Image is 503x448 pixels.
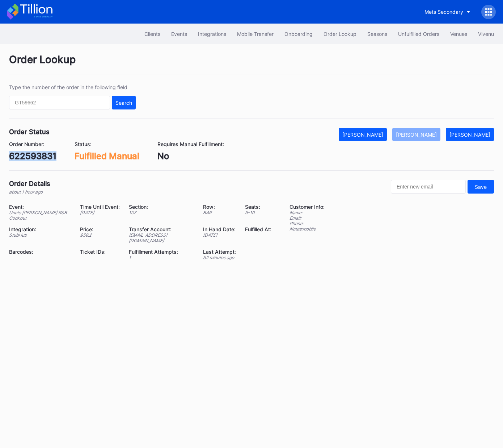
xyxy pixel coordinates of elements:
div: 32 minutes ago [203,255,236,260]
button: [PERSON_NAME] [339,128,387,141]
div: Venues [450,31,467,37]
input: GT59662 [9,96,110,109]
div: Events [171,31,187,37]
div: Status: [75,141,139,147]
button: Mobile Transfer [232,27,279,41]
button: Save [468,180,494,194]
div: Requires Manual Fulfillment: [157,141,224,147]
div: 1 [129,255,194,260]
div: Customer Info: [289,204,325,210]
div: Time Until Event: [80,204,120,210]
div: Notes: mobile [289,226,325,232]
button: Events [166,27,193,41]
button: Integrations [193,27,232,41]
div: Fulfilled At: [245,226,271,232]
div: Integration: [9,226,71,232]
div: Order Lookup [324,31,356,37]
div: Transfer Account: [129,226,194,232]
div: about 1 hour ago [9,189,50,195]
div: $ 58.2 [80,232,120,238]
div: Uncle [PERSON_NAME] R&B Cookout [9,210,71,221]
div: Fulfilled Manual [75,151,139,161]
div: Price: [80,226,120,232]
div: 9 - 10 [245,210,271,215]
div: Integrations [198,31,226,37]
div: 622593831 [9,151,56,161]
div: Ticket IDs: [80,249,120,255]
button: Onboarding [279,27,318,41]
button: [PERSON_NAME] [392,128,440,141]
div: [PERSON_NAME] [396,132,437,138]
button: Vivenu [473,27,499,41]
div: Search [115,100,132,106]
button: Seasons [362,27,393,41]
div: Order Details [9,180,50,187]
div: Barcodes: [9,249,71,255]
div: Section: [129,204,194,210]
input: Enter new email [391,180,466,194]
div: Mobile Transfer [237,31,274,37]
button: [PERSON_NAME] [446,128,494,141]
button: Unfulfilled Orders [393,27,445,41]
div: Order Lookup [9,53,494,75]
div: StubHub [9,232,71,238]
div: [EMAIL_ADDRESS][DOMAIN_NAME] [129,232,194,243]
button: Clients [139,27,166,41]
div: Vivenu [478,31,494,37]
div: Save [475,184,487,190]
div: Order Number: [9,141,56,147]
div: Clients [144,31,160,37]
button: Order Lookup [318,27,362,41]
div: Type the number of the order in the following field [9,84,136,90]
div: Email: [289,215,325,221]
div: Seats: [245,204,271,210]
div: 107 [129,210,194,215]
button: Venues [445,27,473,41]
div: Mets Secondary [424,9,463,15]
div: [PERSON_NAME] [449,132,490,138]
div: In Hand Date: [203,226,236,232]
div: Row: [203,204,236,210]
div: [PERSON_NAME] [342,132,383,138]
div: BAR [203,210,236,215]
div: Event: [9,204,71,210]
div: Onboarding [284,31,313,37]
button: Search [112,96,136,109]
div: Fulfillment Attempts: [129,249,194,255]
div: [DATE] [203,232,236,238]
div: Phone: [289,221,325,226]
button: Mets Secondary [419,5,476,18]
div: No [157,151,224,161]
div: Name: [289,210,325,215]
div: Unfulfilled Orders [398,31,439,37]
div: Seasons [367,31,387,37]
div: Order Status [9,128,50,136]
div: [DATE] [80,210,120,215]
div: Last Attempt: [203,249,236,255]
